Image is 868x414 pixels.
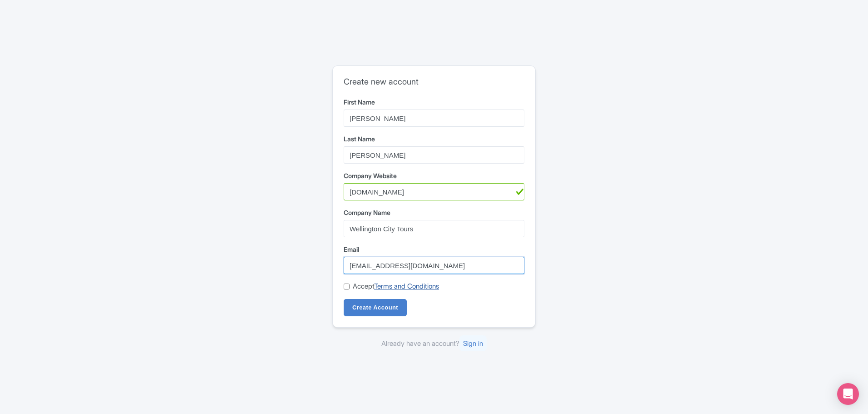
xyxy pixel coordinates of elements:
[459,335,487,351] a: Sign in
[344,97,524,107] label: First Name
[374,282,439,290] a: Terms and Conditions
[344,171,524,180] label: Company Website
[332,339,536,349] div: Already have an account?
[837,383,859,405] div: Open Intercom Messenger
[344,134,524,144] label: Last Name
[344,257,524,274] input: username@example.com
[353,281,439,292] label: Accept
[344,183,524,200] input: example.com
[344,77,524,87] h2: Create new account
[344,299,407,316] input: Create Account
[344,244,524,254] label: Email
[344,208,524,217] label: Company Name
